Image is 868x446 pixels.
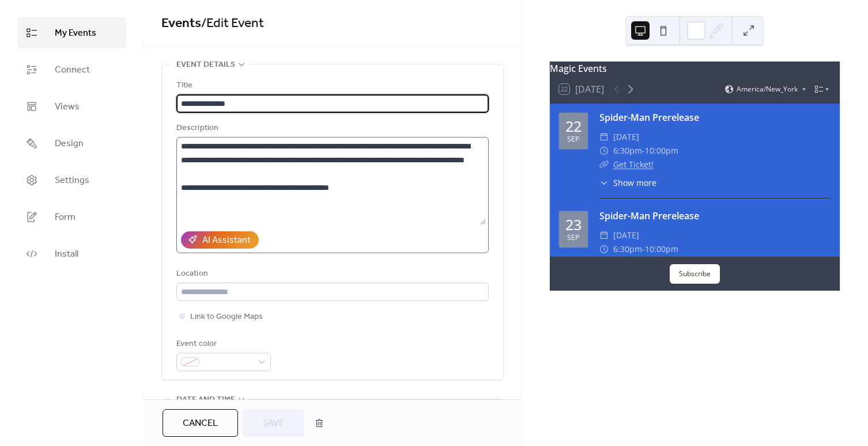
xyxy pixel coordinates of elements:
span: Form [55,211,76,224]
span: [DATE] [613,130,639,144]
button: AI Assistant [181,231,259,249]
span: 10:00pm [645,242,678,256]
div: Sep [567,136,580,143]
span: - [642,242,645,256]
a: Install [17,238,126,269]
a: Spider-Man Prerelease [599,111,699,124]
a: Spider-Man Prerelease [599,209,699,222]
span: [DATE] [613,228,639,242]
span: My Events [55,26,96,40]
a: Settings [17,165,126,196]
a: My Events [17,17,126,48]
div: ​ [599,144,609,158]
a: Get Ticket! [613,159,654,170]
span: Event details [176,58,235,72]
button: ​Show more [599,177,656,189]
span: Cancel [183,417,218,430]
a: Events [161,11,201,36]
div: Description [176,121,486,135]
div: Sep [567,234,580,242]
a: Connect [17,54,126,85]
div: Title [176,79,486,93]
span: - [642,144,645,158]
span: Views [55,100,80,114]
div: ​ [599,177,609,189]
span: Connect [55,63,90,77]
a: Design [17,128,126,159]
div: Event color [176,337,269,351]
div: Location [176,267,486,281]
span: / Edit Event [201,11,264,36]
div: ​ [599,242,609,256]
span: 6:30pm [613,242,642,256]
span: America/New_York [737,86,798,93]
span: Settings [55,174,89,188]
div: ​ [599,158,609,171]
span: Show more [613,177,656,189]
a: Form [17,201,126,232]
span: Install [55,247,78,261]
a: Views [17,91,126,122]
div: ​ [599,130,609,144]
div: 22 [565,119,582,134]
span: Date and time [176,393,235,407]
span: 6:30pm [613,144,642,158]
div: AI Assistant [202,234,251,247]
span: Design [55,137,84,151]
span: 10:00pm [645,144,678,158]
span: Link to Google Maps [190,310,263,324]
div: 23 [565,218,582,232]
div: ​ [599,256,609,270]
button: Cancel [163,409,238,437]
button: Subscribe [670,264,720,284]
div: Magic Events [550,62,840,75]
div: ​ [599,228,609,242]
